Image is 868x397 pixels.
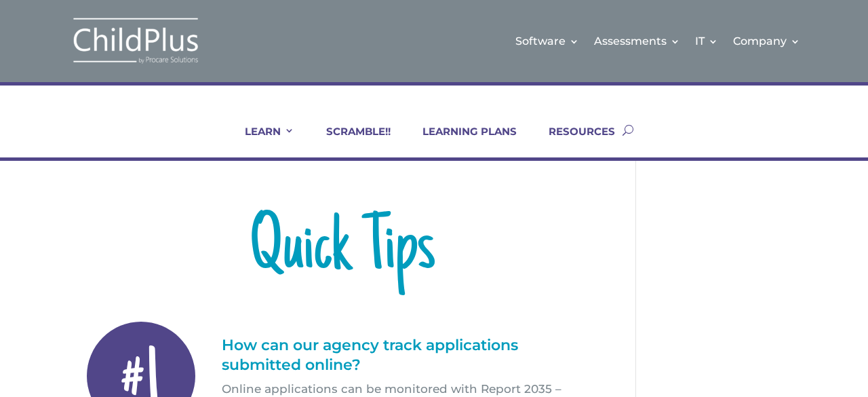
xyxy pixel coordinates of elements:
h1: Quick Tips [87,210,598,299]
a: LEARN [228,125,294,157]
a: IT [695,14,718,69]
a: SCRAMBLE!! [309,125,391,157]
a: Company [733,14,800,69]
a: RESOURCES [532,125,615,157]
a: Assessments [594,14,680,69]
a: Software [515,14,579,69]
a: LEARNING PLANS [406,125,517,157]
h1: How can our agency track applications submitted online? [222,336,598,381]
